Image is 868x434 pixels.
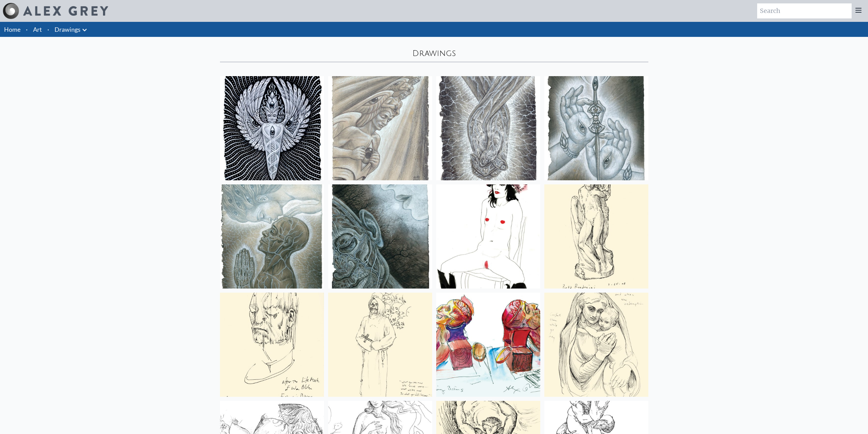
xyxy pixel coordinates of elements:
div: Drawings [220,48,648,59]
input: Search [757,3,852,18]
li: · [23,22,30,37]
a: Art [33,25,42,34]
li: · [45,22,52,37]
a: Drawings [55,25,80,34]
a: Home [4,26,20,33]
